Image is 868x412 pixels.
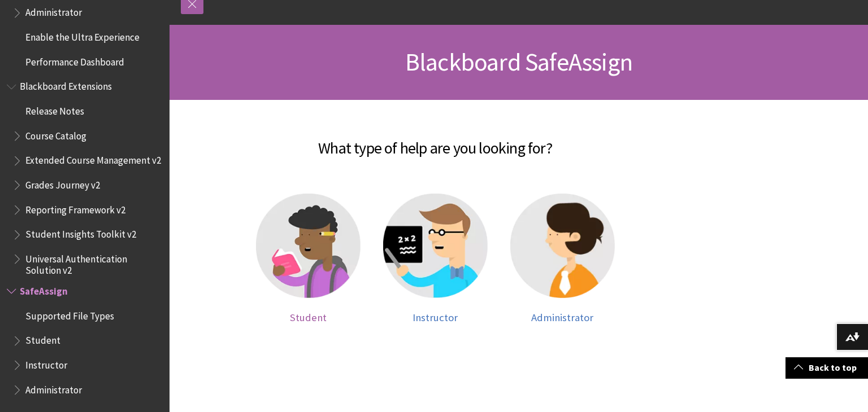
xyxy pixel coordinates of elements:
[256,194,361,324] a: Student help Student
[25,356,67,371] span: Instructor
[785,357,868,378] a: Back to top
[25,126,86,142] span: Course Catalog
[531,311,593,324] span: Administrator
[256,194,361,298] img: Student help
[25,200,125,216] span: Reporting Framework v2
[413,311,458,324] span: Instructor
[20,77,112,93] span: Blackboard Extensions
[7,77,163,277] nav: Book outline for Blackboard Extensions
[25,151,161,166] span: Extended Course Management v2
[510,194,615,298] img: Administrator help
[25,306,114,322] span: Supported File Types
[181,122,689,160] h2: What type of help are you looking for?
[25,102,84,117] span: Release Notes
[20,282,68,297] span: SafeAssign
[25,52,124,68] span: Performance Dashboard
[25,380,82,396] span: Administrator
[383,194,488,298] img: Instructor help
[25,28,140,43] span: Enable the Ultra Experience
[7,282,163,399] nav: Book outline for Blackboard SafeAssign
[25,249,162,276] span: Universal Authentication Solution v2
[25,331,60,347] span: Student
[290,311,327,324] span: Student
[383,194,488,324] a: Instructor help Instructor
[510,194,615,324] a: Administrator help Administrator
[25,3,82,19] span: Administrator
[405,46,632,77] span: Blackboard SafeAssign
[25,176,100,191] span: Grades Journey v2
[25,225,136,240] span: Student Insights Toolkit v2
